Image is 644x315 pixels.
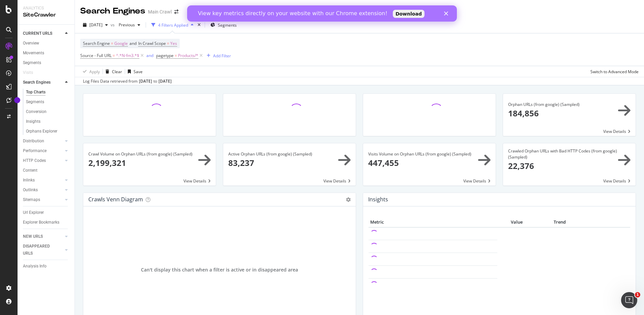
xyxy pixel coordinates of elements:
[23,196,40,203] div: Sitemaps
[23,187,63,194] a: Outlinks
[23,79,51,86] div: Search Engines
[23,219,59,226] div: Explorer Bookmarks
[83,78,172,84] div: Log Files Data retrieved from to
[129,40,137,46] span: and
[23,5,69,11] div: Analytics
[23,177,63,184] a: Inlinks
[23,263,70,270] a: Analysis Info
[116,20,143,30] button: Previous
[23,40,39,47] div: Overview
[23,243,63,257] a: DISAPPEARED URLS
[138,40,166,46] span: In Crawl Scope
[134,69,143,75] div: Save
[26,108,70,115] a: Conversion
[89,22,103,28] span: 2025 Aug. 7th
[257,6,264,10] div: Close
[23,157,46,164] div: HTTP Codes
[158,22,188,28] div: 4 Filters Applied
[178,51,198,60] span: Products/*
[26,89,46,96] div: Top Charts
[158,78,172,84] div: [DATE]
[139,78,152,84] div: [DATE]
[23,50,70,57] a: Movements
[170,39,177,48] span: Yes
[80,20,111,30] button: [DATE]
[26,118,70,125] a: Insights
[213,53,231,59] div: Add Filter
[116,51,139,60] span: ^.*N-fm3.*$
[23,147,47,154] div: Performance
[369,217,497,227] th: Metric
[114,39,128,48] span: Google
[23,263,47,270] div: Analysis Info
[23,147,63,154] a: Performance
[80,53,112,58] span: Source - Full URL
[26,118,40,125] div: Insights
[26,128,70,135] a: Orphans Explorer
[23,59,41,66] div: Segments
[23,167,37,174] div: Content
[23,138,63,145] a: Distribution
[175,53,177,58] span: =
[23,11,69,19] div: SiteCrawler
[26,98,44,106] div: Segments
[80,5,145,17] div: Search Engines
[23,177,35,184] div: Inlinks
[111,40,113,46] span: =
[83,40,110,46] span: Search Engine
[23,30,52,37] div: CURRENT URLS
[23,233,63,240] a: NEW URLS
[125,66,143,77] button: Save
[187,5,457,22] iframe: Intercom live chat banner
[167,40,169,46] span: =
[23,196,63,203] a: Sitemaps
[23,219,70,226] a: Explorer Bookmarks
[113,53,115,58] span: =
[23,157,63,164] a: HTTP Codes
[204,52,231,60] button: Add Filter
[497,217,524,227] th: Value
[80,66,100,77] button: Apply
[26,128,57,135] div: Orphans Explorer
[23,209,70,216] a: Url Explorer
[149,20,196,30] button: 4 Filters Applied
[588,66,639,77] button: Switch to Advanced Mode
[112,69,122,75] div: Clear
[26,108,47,115] div: Conversion
[23,209,44,216] div: Url Explorer
[141,266,298,273] span: Can't display this chart when a filter is active or in disappeared area
[156,53,174,58] span: pagetype
[346,197,351,202] i: Options
[23,69,40,76] a: Visits
[23,69,33,76] div: Visits
[14,97,20,103] div: Tooltip anchor
[23,138,44,145] div: Distribution
[23,243,57,257] div: DISAPPEARED URLS
[26,89,70,96] a: Top Charts
[635,292,640,297] span: 1
[368,195,388,204] h4: Insights
[208,20,239,30] button: Segments
[23,59,70,66] a: Segments
[111,22,116,28] span: vs
[23,30,63,37] a: CURRENT URLS
[621,292,637,308] iframe: Intercom live chat
[196,22,202,28] div: times
[146,52,153,59] button: and
[23,40,70,47] a: Overview
[23,187,38,194] div: Outlinks
[146,53,153,58] div: and
[89,69,100,75] div: Apply
[103,66,122,77] button: Clear
[23,79,63,86] a: Search Engines
[218,22,237,28] span: Segments
[23,233,43,240] div: NEW URLS
[26,98,70,106] a: Segments
[148,8,172,15] div: Main Crawl
[590,69,639,75] div: Switch to Advanced Mode
[524,217,595,227] th: Trend
[88,195,143,204] h4: Crawls Venn Diagram
[116,22,135,28] span: Previous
